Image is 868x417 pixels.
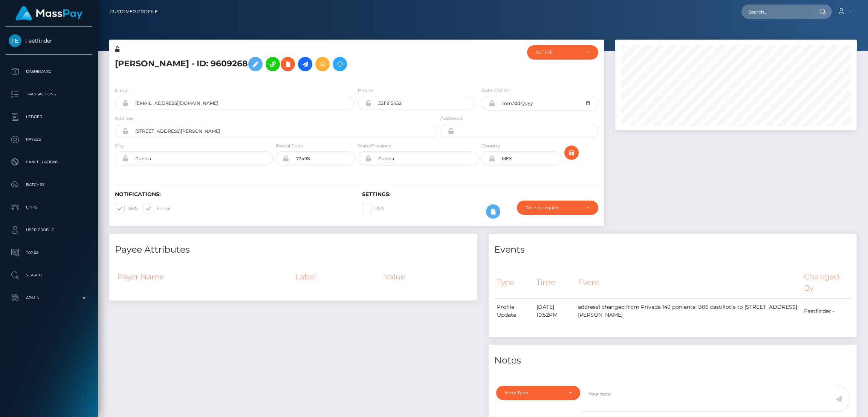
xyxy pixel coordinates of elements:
td: address1 changed from Privada 143 poniente 1306 castillotla to [STREET_ADDRESS][PERSON_NAME] [575,299,801,324]
h4: Notes [494,354,851,367]
label: Phone [358,87,373,94]
img: Feetfinder [9,34,21,47]
h4: Events [494,243,851,256]
div: Do not require [526,205,581,211]
th: Label [293,267,382,287]
label: 2FA [362,204,384,213]
button: Note Type [496,386,580,400]
div: ACTIVE [536,49,581,55]
a: User Profile [6,221,92,239]
th: Time [534,267,576,299]
label: Address 2 [440,115,463,122]
p: Links [9,202,89,213]
h6: Settings: [362,191,598,198]
label: Postal Code [276,143,303,149]
h4: Payee Attributes [115,243,472,256]
label: Address [115,115,133,122]
a: Taxes [6,243,92,262]
p: Search [9,270,89,281]
span: Feetfinder [6,37,92,44]
button: Do not require [517,201,598,215]
div: Note Type [505,390,563,396]
input: Search... [741,5,812,19]
td: Feetfinder - [801,299,851,324]
th: Event [575,267,801,299]
p: Admin [9,292,89,304]
a: Dashboard [6,62,92,81]
p: User Profile [9,224,89,236]
label: Date of Birth [481,87,510,94]
p: Cancellations [9,156,89,168]
a: Ledger [6,107,92,126]
label: SMS [115,204,138,213]
label: E-mail [115,87,130,94]
a: Cancellations [6,153,92,172]
a: Transactions [6,85,92,104]
button: ACTIVE [527,45,598,60]
th: Payer Name [115,267,293,287]
th: Changed By [801,267,851,299]
p: Batches [9,179,89,190]
a: Batches [6,175,92,194]
a: Initiate Payout [298,57,312,71]
a: Customer Profile [110,4,158,20]
img: MassPay Logo [15,6,83,21]
h6: Notifications: [115,191,351,198]
a: Payees [6,130,92,149]
a: Admin [6,288,92,307]
a: Links [6,198,92,217]
a: Search [6,266,92,285]
label: State/Province [358,143,391,149]
p: Payees [9,134,89,145]
p: Ledger [9,111,89,123]
label: Country [481,143,500,149]
p: Taxes [9,247,89,258]
td: [DATE] 10:52PM [534,299,576,324]
td: Profile Update [494,299,534,324]
th: Value [382,267,472,287]
label: E-mail [144,204,171,213]
p: Dashboard [9,66,89,77]
h5: [PERSON_NAME] - ID: 9609268 [115,53,433,75]
p: Transactions [9,89,89,100]
label: City [115,143,124,149]
th: Type [494,267,534,299]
